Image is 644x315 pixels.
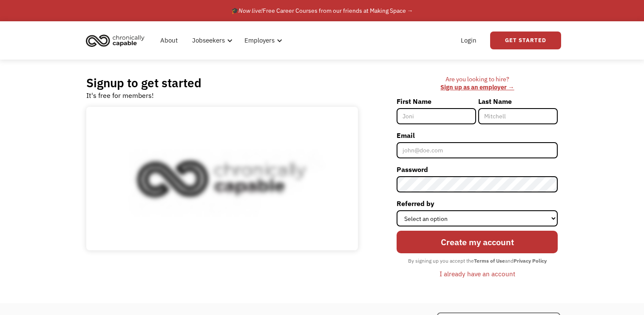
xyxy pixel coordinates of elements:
[440,83,514,91] a: Sign up as an employer →
[397,75,558,91] div: Are you looking to hire? ‍
[231,6,413,16] div: 🎓 Free Career Courses from our friends at Making Space →
[397,129,558,142] label: Email
[83,31,147,50] img: Chronically Capable logo
[397,197,558,210] label: Referred by
[238,7,263,14] em: Now live!
[244,35,275,46] div: Employers
[478,108,558,124] input: Mitchell
[187,27,235,54] div: Jobseekers
[397,94,476,108] label: First Name
[478,94,558,108] label: Last Name
[513,258,547,264] strong: Privacy Policy
[155,27,183,54] a: About
[456,27,482,54] a: Login
[86,75,201,90] h2: Signup to get started
[239,27,285,54] div: Employers
[433,266,522,281] a: I already have an account
[86,90,154,100] div: It's free for members!
[397,163,558,176] label: Password
[490,31,561,49] a: Get Started
[192,35,225,46] div: Jobseekers
[404,255,551,266] div: By signing up you accept the and
[397,108,476,124] input: Joni
[397,94,558,281] form: Member-Signup-Form
[440,269,515,279] div: I already have an account
[83,31,151,50] a: home
[397,231,558,254] input: Create my account
[474,258,505,264] strong: Terms of Use
[397,142,558,158] input: john@doe.com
